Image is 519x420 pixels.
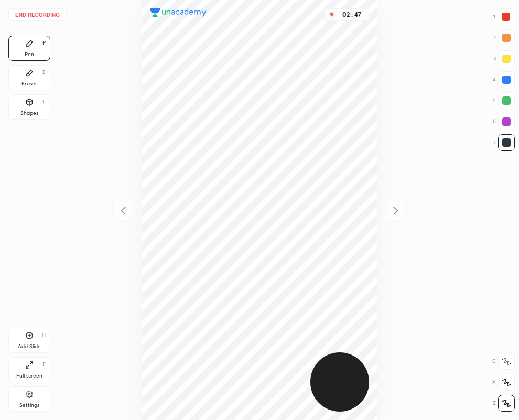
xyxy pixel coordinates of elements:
[493,395,515,412] div: Z
[492,374,515,391] div: X
[8,8,67,21] button: End recording
[493,134,515,151] div: 7
[493,71,515,88] div: 4
[493,92,515,109] div: 5
[42,332,46,338] div: H
[42,70,46,75] div: E
[20,111,38,116] div: Shapes
[493,113,515,130] div: 6
[19,403,39,408] div: Settings
[42,362,46,367] div: F
[493,8,514,25] div: 1
[492,353,515,370] div: C
[21,81,37,87] div: Eraser
[493,29,515,46] div: 2
[18,344,41,349] div: Add Slide
[25,52,34,57] div: Pen
[150,8,207,17] img: logo.38c385cc.svg
[339,11,364,18] div: 02 : 47
[42,99,46,104] div: L
[493,50,515,67] div: 3
[42,40,46,46] div: P
[16,373,42,379] div: Full screen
